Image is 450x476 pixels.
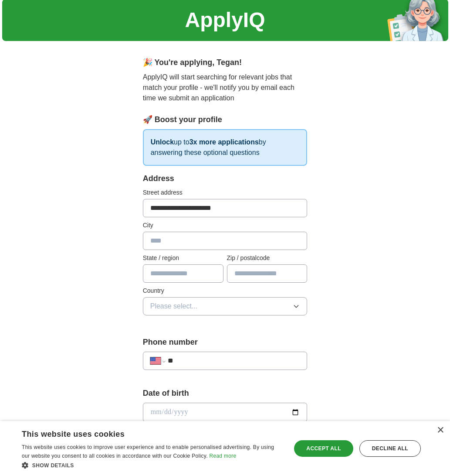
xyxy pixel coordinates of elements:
div: Decline all [359,440,421,457]
button: Please select... [143,297,308,315]
div: Address [143,173,308,185]
p: up to by answering these optional questions [143,129,308,166]
label: Phone number [143,336,308,348]
div: Close [437,427,443,434]
div: This website uses cookies [22,426,261,439]
strong: Unlock [151,138,174,146]
span: Show details [32,462,74,469]
span: This website uses cookies to improve user experience and to enable personalised advertising. By u... [22,444,274,459]
div: 🚀 Boost your profile [143,114,308,126]
div: Show details [22,461,283,469]
strong: 3x more applications [189,138,259,146]
div: 🎉 You're applying , Tegan ! [143,57,308,68]
h1: ApplyIQ [185,4,265,36]
a: Read more, opens a new window [209,453,236,459]
div: Accept all [294,440,353,457]
label: Date of birth [143,387,308,399]
label: State / region [143,253,223,263]
p: ApplyIQ will start searching for relevant jobs that match your profile - we'll notify you by emai... [143,72,308,103]
label: Zip / postalcode [227,253,308,263]
label: Country [143,286,308,295]
span: Please select... [150,301,198,312]
label: Street address [143,188,308,197]
label: City [143,221,308,230]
